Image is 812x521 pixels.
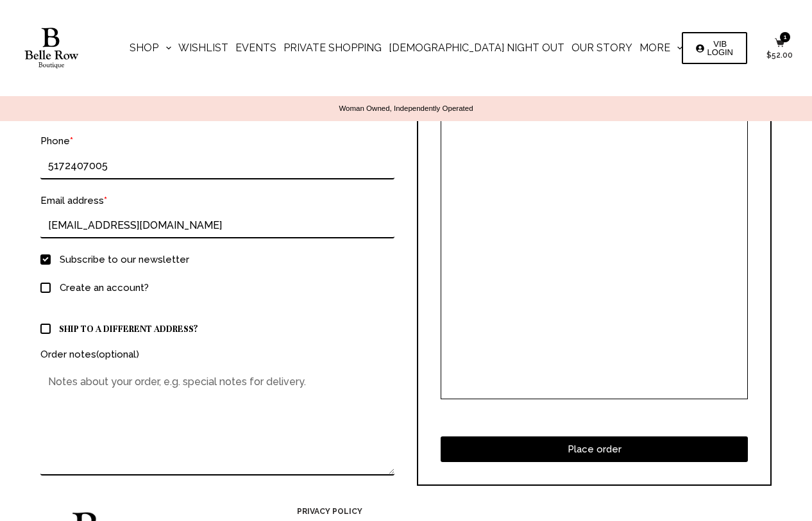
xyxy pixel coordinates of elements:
span: (optional) [96,349,139,360]
iframe: Secure payment input frame [455,102,728,382]
span: 1 [780,32,790,42]
span: $ [766,51,772,60]
a: $52.00 [766,38,793,59]
input: Create an account? [40,283,51,293]
button: Place order [441,436,747,462]
img: Belle Row Boutique [19,28,83,69]
a: VIB LOGIN [682,32,747,64]
label: Email address [40,194,394,208]
label: Phone [40,134,394,149]
input: Ship to a different address? [40,324,51,334]
span: VIB LOGIN [707,40,733,56]
span: Subscribe to our newsletter [60,254,189,265]
bdi: 52.00 [766,51,793,60]
span: Create an account? [60,282,149,294]
input: Subscribe to our newsletter [40,254,51,265]
span: Ship to a different address? [59,324,198,335]
a: Privacy Policy [292,504,517,519]
label: Order notes [40,347,394,362]
p: Woman Owned, Independently Operated [26,104,786,113]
